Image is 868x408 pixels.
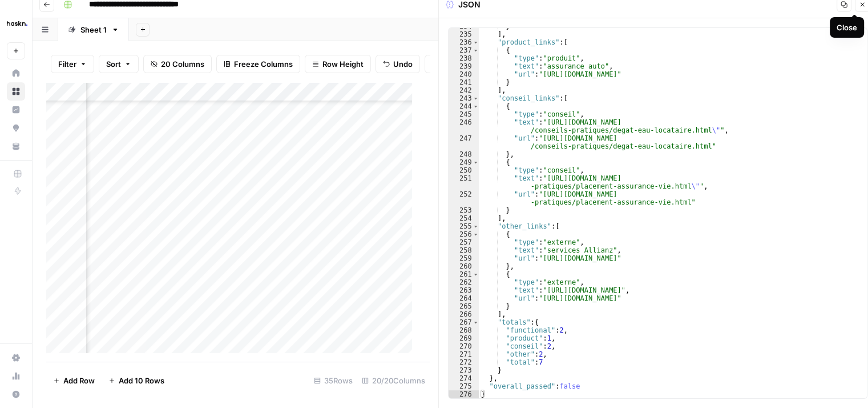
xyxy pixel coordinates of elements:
div: 258 [449,246,479,254]
div: 267 [449,318,479,326]
div: 272 [449,358,479,366]
span: Row Height [322,58,364,70]
span: Add 10 Rows [119,375,164,386]
div: 246 [449,118,479,134]
div: 245 [449,110,479,118]
div: 247 [449,134,479,150]
span: Toggle code folding, rows 267 through 273 [473,318,479,326]
div: 262 [449,278,479,286]
button: Add Row [46,371,102,390]
div: 254 [449,214,479,222]
div: 273 [449,366,479,374]
div: 268 [449,326,479,334]
div: 242 [449,86,479,94]
div: 244 [449,102,479,110]
span: Sort [106,58,121,70]
div: 240 [449,70,479,78]
button: Sort [99,55,139,73]
button: Freeze Columns [216,55,300,73]
div: 248 [449,150,479,158]
div: 243 [449,94,479,102]
a: Opportunities [7,119,25,137]
a: Browse [7,82,25,101]
span: Toggle code folding, rows 249 through 253 [473,158,479,166]
span: Filter [58,58,76,70]
span: Add Row [63,375,95,386]
div: 271 [449,350,479,358]
a: Your Data [7,137,25,155]
a: Home [7,64,25,82]
div: 256 [449,230,479,238]
div: 259 [449,254,479,262]
button: Help + Support [7,385,25,403]
div: 20/20 Columns [357,371,430,390]
div: 253 [449,206,479,214]
div: 269 [449,334,479,342]
div: 260 [449,262,479,270]
div: 275 [449,382,479,390]
div: 274 [449,374,479,382]
div: 265 [449,302,479,310]
button: Workspace: Haskn [7,9,25,38]
span: Freeze Columns [234,58,293,70]
div: 235 [449,30,479,38]
div: 251 [449,174,479,190]
span: Toggle code folding, rows 236 through 242 [473,38,479,46]
div: 264 [449,294,479,302]
div: 276 [449,390,479,398]
button: Row Height [305,55,371,73]
button: 20 Columns [143,55,212,73]
span: Toggle code folding, rows 255 through 266 [473,222,479,230]
div: 35 Rows [309,371,357,390]
div: 237 [449,46,479,54]
button: Add 10 Rows [102,371,171,390]
a: Usage [7,367,25,385]
div: 270 [449,342,479,350]
img: Haskn Logo [7,13,27,34]
a: Insights [7,101,25,119]
span: Toggle code folding, rows 261 through 265 [473,270,479,278]
span: Undo [393,58,413,70]
div: 236 [449,38,479,46]
span: Toggle code folding, rows 237 through 241 [473,46,479,54]
div: 257 [449,238,479,246]
div: Sheet 1 [80,24,107,35]
div: 241 [449,78,479,86]
a: Settings [7,349,25,367]
div: 239 [449,62,479,70]
div: 266 [449,310,479,318]
div: 249 [449,158,479,166]
span: Toggle code folding, rows 256 through 260 [473,230,479,238]
div: Close [837,22,857,33]
button: Undo [376,55,420,73]
span: Toggle code folding, rows 243 through 254 [473,94,479,102]
a: Sheet 1 [58,18,129,41]
div: 252 [449,190,479,206]
div: 250 [449,166,479,174]
button: Filter [51,55,94,73]
div: 261 [449,270,479,278]
span: Toggle code folding, rows 244 through 248 [473,102,479,110]
span: 20 Columns [161,58,204,70]
div: 263 [449,286,479,294]
div: 238 [449,54,479,62]
div: 255 [449,222,479,230]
